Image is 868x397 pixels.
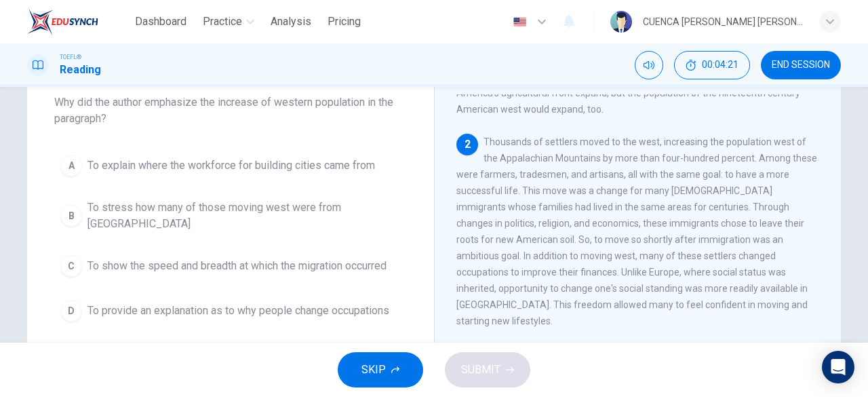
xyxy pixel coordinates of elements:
h1: Reading [60,62,101,78]
span: Analysis [271,14,311,30]
button: Analysis [265,10,317,34]
span: To show the speed and breadth at which the migration occurred [87,258,387,274]
span: To stress how many of those moving west were from [GEOGRAPHIC_DATA] [87,200,401,232]
span: Thousands of settlers moved to the west, increasing the population west of the Appalachian Mounta... [456,136,817,326]
img: EduSynch logo [27,8,98,35]
button: Practice [197,10,260,34]
div: 2 [456,134,478,155]
button: END SESSION [761,51,841,79]
img: en [511,17,528,27]
span: Why did the author emphasize the increase of western population in the paragraph? [54,94,407,127]
div: C [60,255,82,277]
div: Hide [674,51,750,79]
button: CTo show the speed and breadth at which the migration occurred [54,249,407,283]
div: A [60,155,82,176]
div: Open Intercom Messenger [822,351,854,383]
span: TOEFL® [60,52,81,62]
button: 00:04:21 [674,51,750,79]
span: To explain where the workforce for building cities came from [87,157,375,174]
a: EduSynch logo [27,8,130,35]
span: Practice [203,14,242,30]
div: B [60,205,82,227]
button: Pricing [322,10,366,34]
button: BTo stress how many of those moving west were from [GEOGRAPHIC_DATA] [54,193,407,238]
button: DTo provide an explanation as to why people change occupations [54,294,407,328]
div: D [60,300,82,322]
button: ATo explain where the workforce for building cities came from [54,149,407,183]
button: Dashboard [130,10,192,34]
span: To provide an explanation as to why people change occupations [87,303,389,319]
span: END SESSION [772,60,830,71]
span: 00:04:21 [702,60,738,71]
span: SKIP [361,360,386,379]
img: Profile picture [610,11,632,33]
span: Dashboard [135,14,186,30]
div: Mute [635,51,663,79]
button: SKIP [338,352,423,387]
div: CUENCA [PERSON_NAME] [PERSON_NAME] [643,14,803,30]
span: Pricing [328,14,361,30]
